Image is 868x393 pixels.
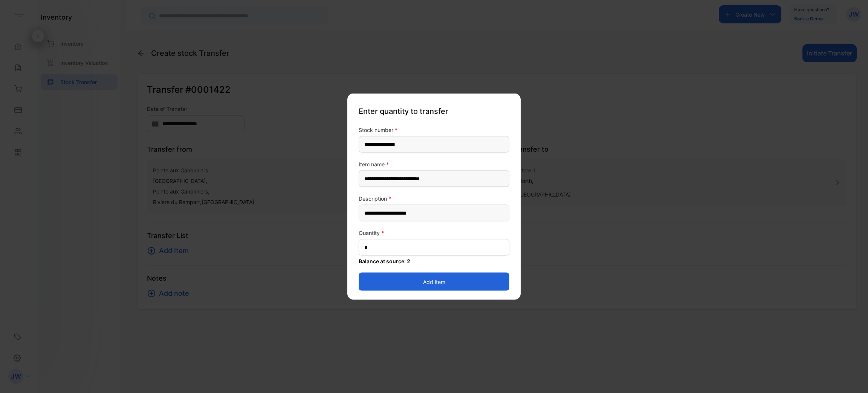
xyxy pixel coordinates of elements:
[6,3,29,26] button: Open LiveChat chat widget
[359,160,509,168] label: Item name
[359,273,509,291] button: Add item
[359,257,509,265] p: Balance at source: 2
[359,103,509,120] p: Enter quantity to transfer
[359,229,509,237] label: Quantity
[359,126,509,134] label: Stock number
[359,195,509,203] label: Description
